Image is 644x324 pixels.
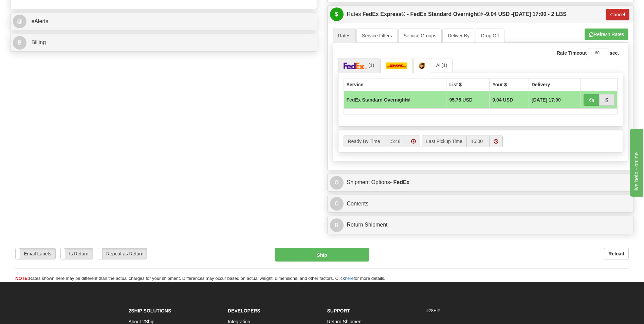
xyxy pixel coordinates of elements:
a: here [345,276,354,281]
span: [DATE] 17:00 [532,96,561,103]
a: @ eAlerts [13,15,314,29]
label: FedEx Express® - FedEx Standard Overnight® - [DATE] 17:00 - 2 LBS [363,7,567,21]
button: Cancel [606,9,629,20]
a: All [431,58,453,72]
span: R [330,218,344,232]
label: Ready By Time [344,136,384,147]
a: $Rates FedEx Express® - FedEx Standard Overnight® -9.04 USD -[DATE] 17:00 - 2 LBS [330,7,601,21]
label: Is Return [61,248,93,259]
span: O [330,176,344,190]
div: live help - online [5,4,63,12]
strong: - FedEx [390,179,410,185]
label: Last Pickup Time [422,136,466,147]
label: Email Labels [16,248,55,259]
strong: Support [327,308,350,313]
a: RReturn Shipment [330,218,631,232]
img: DHL [386,62,407,69]
span: (1) [368,62,374,68]
th: Delivery [529,78,581,91]
a: Service Groups [398,29,442,43]
img: FedEx Express® [344,62,367,69]
th: List $ [446,78,490,91]
td: 9.04 USD [490,91,529,109]
a: Deliver By [442,29,475,43]
button: Refresh Rates [585,29,628,40]
img: UPS [419,62,425,69]
span: 9.04 USD - [486,11,513,17]
a: Service Filters [356,29,398,43]
a: Drop Off [476,29,504,43]
button: Ship [275,248,369,262]
span: eAlerts [31,18,48,24]
span: (1) [441,62,447,68]
label: Repeat as Return [98,248,147,259]
th: Service [344,78,446,91]
button: Reload [604,248,629,259]
a: B Billing [13,36,314,50]
b: Reload [608,251,624,256]
a: CContents [330,197,631,211]
span: Billing [31,39,46,45]
span: B [13,36,26,50]
span: $ [330,7,344,21]
td: FedEx Standard Overnight® [344,91,446,109]
label: sec. [610,50,619,56]
span: @ [13,15,26,28]
span: NOTE: [15,276,29,281]
td: 95.75 USD [446,91,490,109]
a: Rates [333,29,356,43]
strong: Developers [228,308,260,313]
th: Your $ [490,78,529,91]
iframe: chat widget [628,127,643,197]
strong: 2Ship Solutions [129,308,171,313]
div: Rates shown here may be different than the actual charges for your shipment. Differences may occu... [10,275,634,282]
label: Rate Timeout [557,50,587,56]
h6: #2SHIP [426,309,516,313]
span: C [330,197,344,211]
a: OShipment Options- FedEx [330,176,631,190]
